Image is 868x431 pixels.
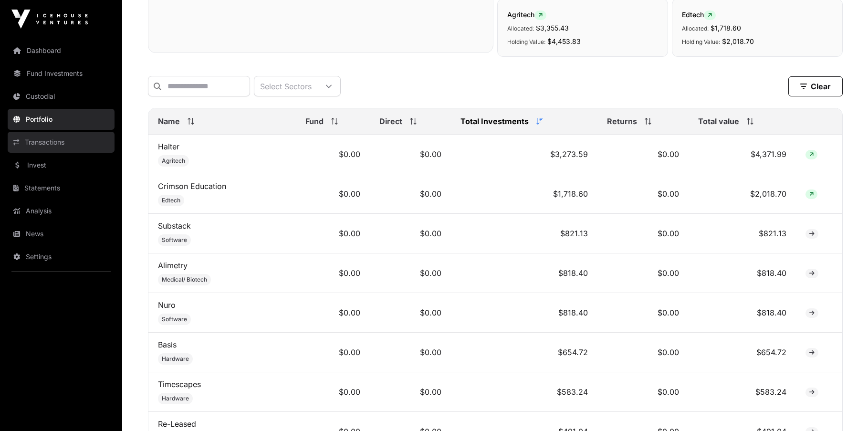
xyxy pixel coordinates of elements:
[682,11,716,19] span: Edtech
[689,214,796,253] td: $821.13
[597,372,689,412] td: $0.00
[158,300,176,310] a: Nuro
[296,293,370,333] td: $0.00
[296,333,370,372] td: $0.00
[162,276,207,284] span: Medical/ Biotech
[296,372,370,412] td: $0.00
[547,37,581,45] span: $4,453.83
[158,116,180,127] span: Name
[162,355,189,363] span: Hardware
[254,76,317,96] div: Select Sectors
[507,25,534,32] span: Allocated:
[507,38,545,45] span: Holding Value:
[451,174,597,214] td: $1,718.60
[158,221,191,231] a: Substack
[8,63,115,84] a: Fund Investments
[722,37,754,45] span: $2,018.70
[296,214,370,253] td: $0.00
[689,333,796,372] td: $654.72
[296,253,370,293] td: $0.00
[370,253,451,293] td: $0.00
[451,372,597,412] td: $583.24
[597,333,689,372] td: $0.00
[597,293,689,333] td: $0.00
[162,315,187,323] span: Software
[460,116,529,127] span: Total Investments
[536,24,569,32] span: $3,355.43
[162,157,185,165] span: Agritech
[162,197,180,204] span: Edtech
[820,385,868,431] iframe: Chat Widget
[305,116,324,127] span: Fund
[689,135,796,174] td: $4,371.99
[607,116,637,127] span: Returns
[451,333,597,372] td: $654.72
[158,142,179,151] a: Halter
[788,76,843,96] button: Clear
[8,223,115,244] a: News
[507,11,546,19] span: Agritech
[689,372,796,412] td: $583.24
[451,293,597,333] td: $818.40
[711,24,741,32] span: $1,718.60
[682,38,720,45] span: Holding Value:
[370,333,451,372] td: $0.00
[158,340,177,349] a: Basis
[8,155,115,176] a: Invest
[162,395,189,402] span: Hardware
[158,181,226,191] a: Crimson Education
[597,253,689,293] td: $0.00
[8,86,115,107] a: Custodial
[158,261,188,270] a: Alimetry
[379,116,402,127] span: Direct
[158,379,201,389] a: Timescapes
[689,253,796,293] td: $818.40
[689,174,796,214] td: $2,018.70
[8,109,115,130] a: Portfolio
[682,25,709,32] span: Allocated:
[689,293,796,333] td: $818.40
[698,116,739,127] span: Total value
[370,293,451,333] td: $0.00
[370,214,451,253] td: $0.00
[8,40,115,61] a: Dashboard
[158,419,196,429] a: Re-Leased
[597,135,689,174] td: $0.00
[451,214,597,253] td: $821.13
[451,253,597,293] td: $818.40
[296,174,370,214] td: $0.00
[451,135,597,174] td: $3,273.59
[8,246,115,267] a: Settings
[11,10,88,29] img: Icehouse Ventures Logo
[597,174,689,214] td: $0.00
[296,135,370,174] td: $0.00
[370,372,451,412] td: $0.00
[162,236,187,244] span: Software
[370,174,451,214] td: $0.00
[597,214,689,253] td: $0.00
[8,132,115,153] a: Transactions
[370,135,451,174] td: $0.00
[8,178,115,199] a: Statements
[8,200,115,221] a: Analysis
